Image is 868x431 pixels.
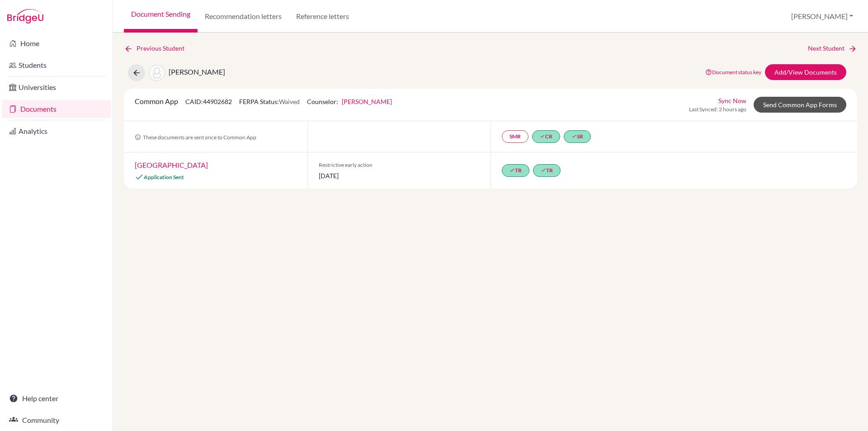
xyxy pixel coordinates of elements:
span: Common App [135,97,178,105]
span: Application Sent [144,174,184,180]
a: Help center [2,389,111,407]
a: doneTR [502,164,529,177]
a: Students [2,56,111,74]
i: done [541,167,546,173]
a: Next Student [808,43,857,53]
a: Previous Student [124,43,192,53]
a: Sync Now [718,96,746,105]
a: Document status key [705,69,761,76]
i: done [540,133,545,139]
a: SMR [502,130,528,143]
span: Restrictive early action [319,161,480,169]
span: CAID: 44902682 [185,98,232,105]
span: FERPA Status: [239,98,300,105]
a: Community [2,411,111,429]
a: Analytics [2,122,111,140]
span: These documents are sent once to Common App [135,134,256,141]
a: [PERSON_NAME] [342,98,392,105]
i: done [509,167,515,173]
span: [PERSON_NAME] [169,67,225,76]
span: Counselor: [307,98,392,105]
img: Bridge-U [7,9,43,24]
a: Documents [2,100,111,118]
a: doneTR [533,164,561,177]
a: doneCR [532,130,560,143]
button: [PERSON_NAME] [787,8,857,25]
a: Add/View Documents [765,64,846,80]
a: doneSR [564,130,591,143]
span: [DATE] [319,171,480,180]
a: [GEOGRAPHIC_DATA] [135,161,208,169]
a: Universities [2,78,111,96]
a: Home [2,34,111,52]
span: Waived [279,98,300,105]
a: Send Common App Forms [754,97,846,113]
span: Last Synced: 2 hours ago [689,105,746,114]
i: done [571,133,577,139]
